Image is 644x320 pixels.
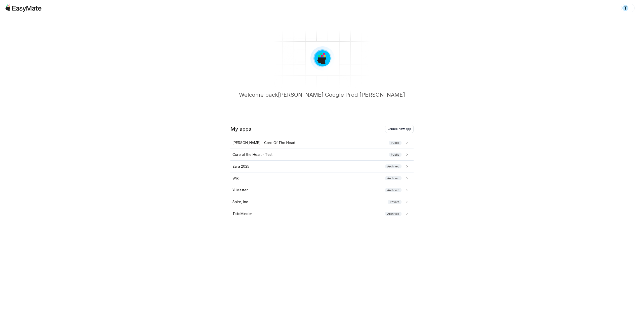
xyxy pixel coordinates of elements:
span: Public [389,153,401,157]
p: Zara 2025 [232,164,249,169]
button: Create new app [385,125,414,133]
a: [PERSON_NAME] - Core Of The HeartPublic [230,137,414,149]
p: Welcome back [PERSON_NAME] Google Prod [PERSON_NAME] [239,91,405,107]
span: Archived [385,176,401,181]
a: Zara 2025Archived [230,161,414,172]
p: Spire, Inc. [232,199,249,205]
span: Archived [385,188,401,192]
a: Spire, Inc.Private [230,196,414,208]
p: Core of the Heart - Test [232,152,272,157]
a: WikiArchived [230,172,414,184]
p: YuMaster [232,187,248,193]
div: T [622,5,628,11]
span: Archived [385,212,401,216]
a: Core of the Heart - TestPublic [230,149,414,161]
p: TsiteMinder [232,211,252,217]
span: Archived [385,164,401,169]
a: TsiteMinderArchived [230,208,414,220]
span: Private [388,200,401,204]
p: Wiki [232,175,239,181]
h2: My apps [230,125,251,132]
span: Public [389,141,401,145]
p: [PERSON_NAME] - Core Of The Heart [232,140,295,146]
a: YuMasterArchived [230,184,414,196]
